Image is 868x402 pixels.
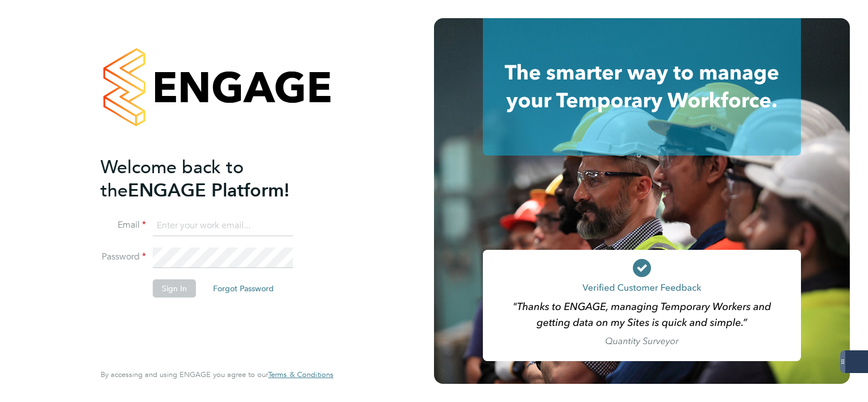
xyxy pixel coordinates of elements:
[153,216,293,236] input: Enter your work email...
[153,279,196,298] button: Sign In
[101,219,146,231] label: Email
[204,279,283,298] button: Forgot Password
[101,251,146,263] label: Password
[101,156,322,202] h2: ENGAGE Platform!
[101,156,244,202] span: Welcome back to the
[268,370,333,379] a: Terms & Conditions
[101,370,333,379] span: By accessing and using ENGAGE you agree to our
